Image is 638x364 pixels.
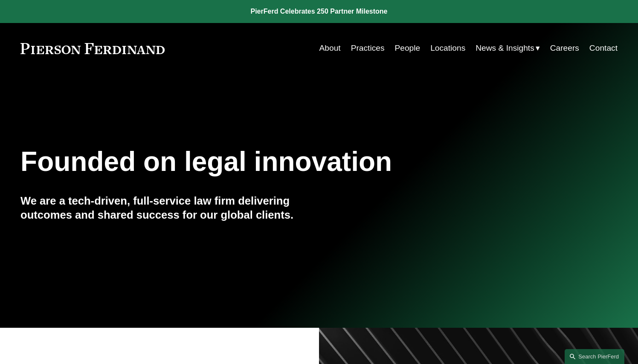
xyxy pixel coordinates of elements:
[394,40,420,56] a: People
[589,40,618,56] a: Contact
[20,146,518,177] h1: Founded on legal innovation
[550,40,579,56] a: Careers
[430,40,465,56] a: Locations
[476,40,540,56] a: folder dropdown
[20,194,319,222] h4: We are a tech-driven, full-service law firm delivering outcomes and shared success for our global...
[319,40,341,56] a: About
[351,40,385,56] a: Practices
[476,41,534,56] span: News & Insights
[565,349,624,364] a: Search this site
